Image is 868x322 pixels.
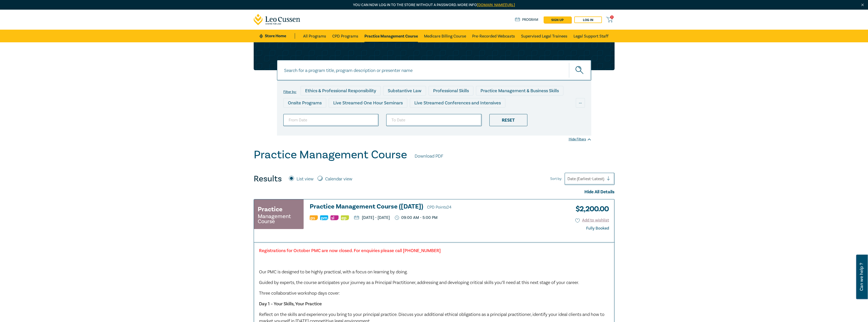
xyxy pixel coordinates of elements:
[320,215,328,220] img: Practice Management & Business Skills
[429,86,473,96] div: Professional Skills
[310,215,318,220] img: Professional Skills
[254,2,615,8] p: You can now log in to the store without a password. More info
[569,137,591,142] div: Hide Filters
[515,17,539,23] a: Program
[329,98,407,108] div: Live Streamed One Hour Seminars
[859,258,864,296] span: Can we help ?
[567,176,568,182] input: Sort by
[410,98,505,108] div: Live Streamed Conferences and Intensives
[386,114,482,126] input: To Date
[477,3,515,7] a: [DOMAIN_NAME][URL]
[550,176,562,182] span: Sort by:
[259,290,340,296] span: Three collaborative workshop days cover:
[427,110,483,120] div: 10 CPD Point Packages
[574,16,602,23] a: Log in
[325,176,352,182] label: Calendar view
[415,153,443,160] a: Download PDF
[258,214,300,224] small: Management Course
[489,114,527,126] div: Reset
[521,30,567,42] a: Supervised Legal Trainees
[259,301,322,307] strong: Day 1 – Your Skills, Your Practice
[254,148,407,161] h1: Practice Management Course
[354,216,390,220] p: [DATE] - [DATE]
[330,215,339,220] img: Substantive Law
[383,86,426,96] div: Substantive Law
[341,215,349,220] img: Ethics & Professional Responsibility
[395,215,438,220] p: 09:00 AM - 5:00 PM
[310,203,561,211] a: Practice Management Course ([DATE]) CPD Points24
[575,217,609,223] button: Add to wishlist
[283,114,379,126] input: From Date
[424,30,466,42] a: Medicare Billing Course
[283,90,297,94] label: Filter by:
[427,205,451,210] span: CPD Points 24
[260,33,295,39] a: Store Home
[258,205,283,214] h3: Practice
[485,110,532,120] div: National Programs
[586,226,609,231] div: Fully Booked
[259,269,408,275] span: Our PMC is designed to be highly practical, with a focus on learning by doing.
[254,174,282,184] h4: Results
[310,203,561,211] h3: Practice Management Course ([DATE])
[301,86,381,96] div: Ethics & Professional Responsibility
[297,176,313,182] label: List view
[574,30,608,42] a: Legal Support Staff
[860,3,865,7] img: Close
[259,248,441,254] strong: Registrations for October PMC are now closed. For enquiries please call [PHONE_NUMBER]
[332,30,358,42] a: CPD Programs
[254,189,615,195] div: Hide All Details
[610,15,614,19] span: 0
[476,86,563,96] div: Practice Management & Business Skills
[283,98,326,108] div: Onsite Programs
[472,30,515,42] a: Pre-Recorded Webcasts
[283,110,364,120] div: Live Streamed Practical Workshops
[259,280,579,286] span: Guided by experts, the course anticipates your journey as a Principal Practitioner, addressing an...
[366,110,424,120] div: Pre-Recorded Webcasts
[277,60,591,81] input: Search for a program title, program description or presenter name
[572,203,609,215] h3: $ 2,200.00
[544,16,571,23] a: sign up
[576,98,585,108] div: ...
[364,30,418,42] a: Practice Management Course
[303,30,326,42] a: All Programs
